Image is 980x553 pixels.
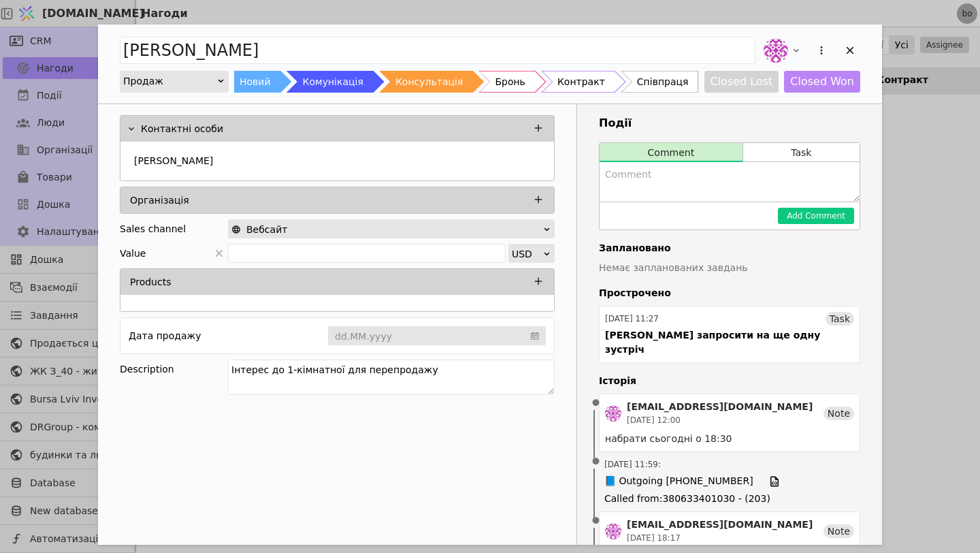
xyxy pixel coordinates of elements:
[231,225,241,234] img: online-store.svg
[605,313,659,325] div: [DATE] 11:27
[228,360,555,395] textarea: Інтерес до 1-кімнатної для перепродажу
[743,143,860,162] button: Task
[589,504,603,539] span: •
[240,71,271,93] div: Новий
[605,432,854,446] div: набрати сьогодні о 18:30
[303,71,363,93] div: Комунікація
[600,143,742,162] button: Comment
[495,71,525,93] div: Бронь
[599,261,860,275] p: Немає запланованих завдань
[531,329,539,343] svg: calendar
[826,312,854,326] div: Task
[129,326,201,345] div: Дата продажу
[764,38,788,63] img: de
[130,275,171,289] p: Products
[605,328,854,357] div: [PERSON_NAME] запросити на ще одну зустріч
[599,286,860,300] h4: Прострочено
[605,405,621,422] img: de
[141,122,223,136] p: Контактні особи
[134,154,213,168] p: [PERSON_NAME]
[512,244,542,264] div: USD
[395,71,463,93] div: Консультація
[627,532,813,544] div: [DATE] 18:17
[120,360,228,379] div: Description
[778,208,854,224] button: Add Comment
[604,474,753,489] span: 📘 Outgoing [PHONE_NUMBER]
[599,115,860,131] h3: Події
[823,407,854,420] div: Note
[557,71,605,93] div: Контракт
[98,25,882,545] div: Add Opportunity
[605,523,621,539] img: de
[599,241,860,255] h4: Заплановано
[246,220,287,239] span: Вебсайт
[823,524,854,538] div: Note
[599,374,860,388] h4: Історія
[627,400,813,414] div: [EMAIL_ADDRESS][DOMAIN_NAME]
[604,492,855,506] span: Called from : 380633401030 - (203)
[604,458,661,471] span: [DATE] 11:59 :
[120,219,186,238] div: Sales channel
[627,518,813,532] div: [EMAIL_ADDRESS][DOMAIN_NAME]
[130,193,189,208] p: Організація
[589,386,603,421] span: •
[589,445,603,479] span: •
[120,244,146,263] span: Value
[123,72,216,91] div: Продаж
[637,71,689,93] div: Співпраця
[627,414,813,426] div: [DATE] 12:00
[704,71,779,93] button: Closed Lost
[784,71,860,93] button: Closed Won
